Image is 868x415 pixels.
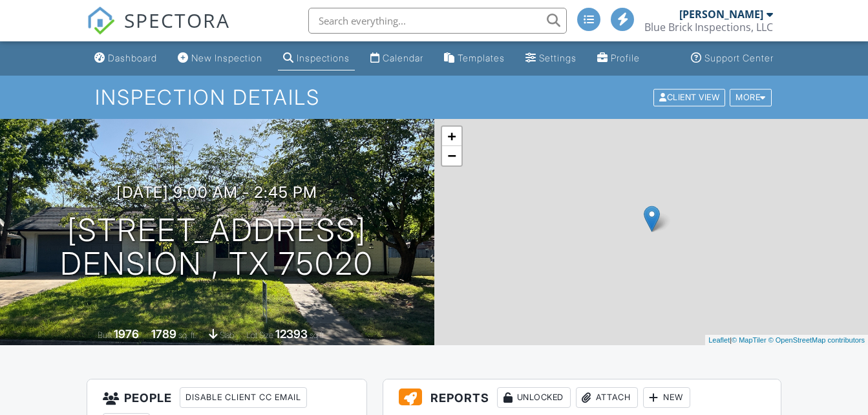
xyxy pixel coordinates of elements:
[114,327,139,341] div: 1976
[220,330,234,340] span: slab
[442,127,461,146] a: Zoom in
[768,336,865,344] a: © OpenStreetMap contributors
[708,336,730,344] a: Leaflet
[173,47,268,70] a: New Inspection
[458,52,505,63] div: Templates
[151,327,176,341] div: 1789
[576,387,638,408] div: Attach
[732,336,767,344] a: © MapTiler
[308,8,567,34] input: Search everything...
[124,6,230,34] span: SPECTORA
[191,52,262,63] div: New Inspection
[653,89,725,106] div: Client View
[89,47,162,70] a: Dashboard
[679,8,763,21] div: [PERSON_NAME]
[644,21,773,34] div: Blue Brick Inspections, LLC
[730,89,772,106] div: More
[439,47,510,70] a: Templates
[87,17,230,45] a: SPECTORA
[686,47,779,70] a: Support Center
[180,387,307,408] div: Disable Client CC Email
[705,335,868,346] div: |
[108,52,157,63] div: Dashboard
[611,52,640,63] div: Profile
[652,92,728,101] a: Client View
[297,52,350,63] div: Inspections
[539,52,577,63] div: Settings
[520,47,582,70] a: Settings
[278,47,355,70] a: Inspections
[310,330,326,340] span: sq.ft.
[95,86,773,109] h1: Inspection Details
[704,52,774,63] div: Support Center
[116,184,317,201] h3: [DATE] 9:00 am - 2:45 pm
[643,387,690,408] div: New
[442,146,461,165] a: Zoom out
[246,330,273,340] span: Lot Size
[87,6,115,35] img: The Best Home Inspection Software - Spectora
[497,387,571,408] div: Unlocked
[275,327,308,341] div: 12393
[178,330,196,340] span: sq. ft.
[365,47,429,70] a: Calendar
[383,52,423,63] div: Calendar
[60,213,374,282] h1: [STREET_ADDRESS] Dension , TX 75020
[98,330,112,340] span: Built
[592,47,645,70] a: Profile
